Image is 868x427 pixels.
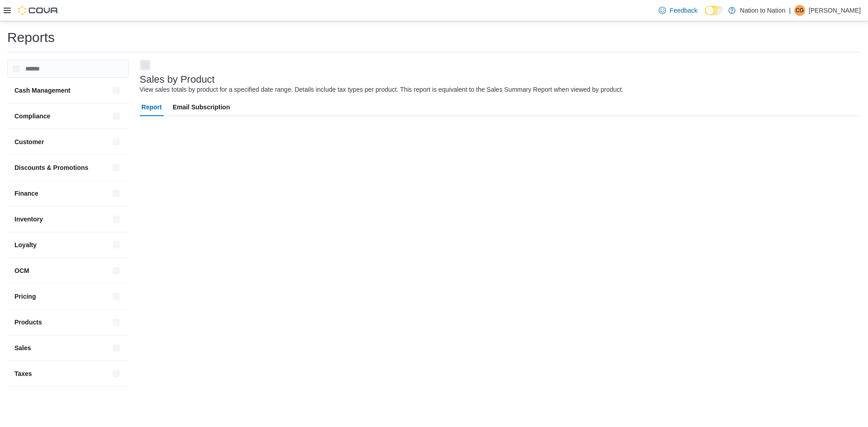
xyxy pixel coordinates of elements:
button: Sales [14,343,109,352]
p: [PERSON_NAME] [809,5,861,16]
h3: Taxes [14,369,32,378]
button: Next [140,60,151,70]
a: Feedback [655,1,701,19]
button: Finance [111,188,122,199]
h3: Customer [14,137,44,146]
button: Pricing [14,292,109,301]
input: Dark Mode [705,6,724,15]
h3: Compliance [14,112,50,121]
span: Feedback [670,6,697,15]
h3: Products [14,318,42,327]
button: Customer [111,136,122,147]
p: | [789,5,791,16]
button: Discounts & Promotions [111,162,122,173]
button: Pricing [111,291,122,302]
h3: Cash Management [14,86,71,95]
img: Cova [18,6,59,15]
button: OCM [14,266,109,275]
span: Dark Mode [705,15,705,16]
h3: Finance [14,189,38,198]
button: Products [111,317,122,328]
button: Cash Management [111,85,122,96]
span: CG [796,5,804,16]
h3: OCM [14,266,29,275]
button: Inventory [14,215,109,224]
h3: Discounts & Promotions [14,163,88,172]
button: Sales [111,343,122,353]
h1: Reports [7,28,55,47]
button: Taxes [111,368,122,379]
button: Compliance [14,112,109,121]
h3: Sales by Product [140,74,215,85]
button: Products [14,318,109,327]
button: Cash Management [14,86,109,95]
h3: Pricing [14,292,36,301]
button: Inventory [111,214,122,225]
button: Customer [14,137,109,146]
span: Email Subscription [173,98,230,116]
button: Finance [14,189,109,198]
span: Report [142,98,162,116]
div: Christa Gutierrez [794,5,805,16]
button: OCM [111,265,122,276]
h3: Inventory [14,215,43,224]
button: Compliance [111,111,122,122]
h3: Loyalty [14,240,37,249]
button: Loyalty [14,240,109,249]
p: Nation to Nation [740,5,785,16]
div: View sales totals by product for a specified date range. Details include tax types per product. T... [140,85,623,94]
button: Discounts & Promotions [14,163,109,172]
button: Loyalty [111,239,122,250]
button: Taxes [14,369,109,378]
h3: Sales [14,343,31,352]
